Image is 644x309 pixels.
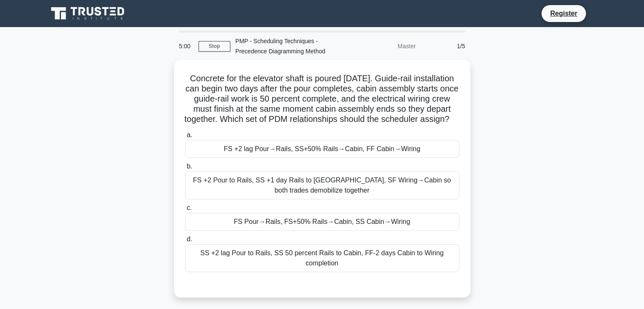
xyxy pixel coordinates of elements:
[187,204,192,211] span: c.
[187,131,192,138] span: a.
[184,73,460,125] h5: Concrete for the elevator shaft is poured [DATE]. Guide-rail installation can begin two days afte...
[185,244,459,272] div: SS +2 lag Pour to Rails, SS 50 percent Rails to Cabin, FF-2 days Cabin to Wiring completion
[185,171,459,199] div: FS +2 Pour to Rails, SS +1 day Rails to [GEOGRAPHIC_DATA], SF Wiring→Cabin so both trades demobil...
[421,38,470,55] div: 1/5
[230,33,347,60] div: PMP - Scheduling Techniques - Precedence Diagramming Method
[187,163,192,170] span: b.
[545,8,582,19] a: Register
[347,38,421,55] div: Master
[185,140,459,158] div: FS +2 lag Pour→Rails, SS+50% Rails→Cabin, FF Cabin→Wiring
[185,213,459,231] div: FS Pour→Rails, FS+50% Rails→Cabin, SS Cabin→Wiring
[187,235,192,243] span: d.
[199,41,230,52] a: Stop
[174,38,199,55] div: 5:00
